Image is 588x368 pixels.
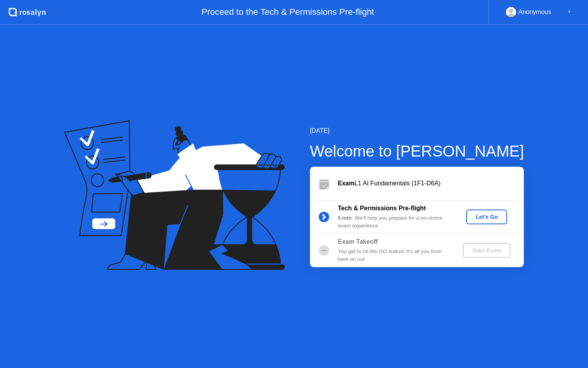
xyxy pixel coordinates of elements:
div: [DATE] [310,126,524,136]
div: : We’ll help you prepare for a no-stress exam experience [338,214,450,230]
div: You get to hit the GO button! It’s all you from here on out [338,248,450,264]
div: Let's Go [469,214,504,220]
div: Welcome to [PERSON_NAME] [310,139,524,163]
button: Start Exam [463,243,511,258]
b: Exam [338,180,355,187]
b: Tech & Permissions Pre-flight [338,205,426,211]
b: Exam Takeoff [338,238,378,245]
div: L1 AI Fundamentals (1F1-D6A) [338,179,524,188]
button: Let's Go [466,210,507,224]
div: Start Exam [466,247,507,254]
div: Anonymous [518,7,551,17]
b: 5 min [338,215,352,221]
div: ▼ [567,7,571,17]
